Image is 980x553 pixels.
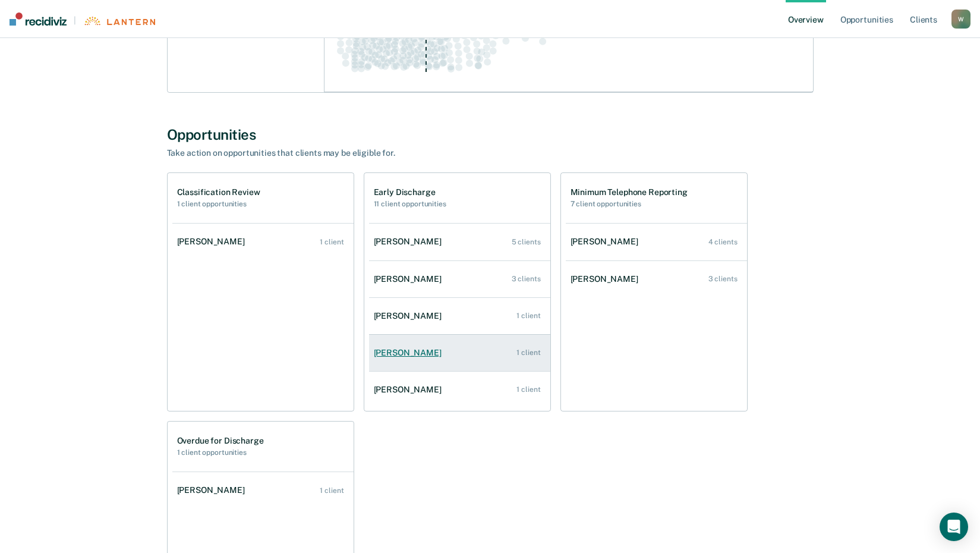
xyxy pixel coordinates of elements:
a: | [10,12,155,26]
a: [PERSON_NAME] 1 client [369,336,550,370]
h2: 1 client opportunities [177,200,260,208]
div: 1 client [516,312,540,320]
a: [PERSON_NAME] 3 clients [369,262,550,296]
div: [PERSON_NAME] [374,311,446,321]
a: [PERSON_NAME] 1 client [369,299,550,333]
img: Lantern [83,17,155,26]
button: W [951,10,970,29]
a: [PERSON_NAME] 1 client [172,473,354,507]
a: [PERSON_NAME] 3 clients [566,262,747,296]
h2: 1 client opportunities [177,448,264,457]
div: [PERSON_NAME] [177,485,250,495]
div: [PERSON_NAME] [374,385,446,395]
div: [PERSON_NAME] [571,237,643,247]
div: Take action on opportunities that clients may be eligible for. [167,148,583,158]
div: 5 clients [512,238,541,246]
a: [PERSON_NAME] 4 clients [566,225,747,259]
h1: Early Discharge [374,187,446,197]
div: 1 client [516,348,540,357]
a: [PERSON_NAME] 1 client [172,225,354,259]
div: [PERSON_NAME] [374,237,446,247]
div: [PERSON_NAME] [374,348,446,358]
h1: Overdue for Discharge [177,436,264,446]
a: [PERSON_NAME] 1 client [369,373,550,407]
div: 1 client [516,385,540,394]
h2: 7 client opportunities [571,200,688,208]
div: [PERSON_NAME] [374,274,446,284]
h1: Minimum Telephone Reporting [571,187,688,197]
div: 4 clients [708,238,738,246]
span: | [67,15,83,26]
img: Recidiviz [10,12,67,26]
div: [PERSON_NAME] [177,237,250,247]
a: [PERSON_NAME] 5 clients [369,225,550,259]
div: 1 client [320,238,344,246]
div: 3 clients [512,275,541,283]
div: [PERSON_NAME] [571,274,643,284]
h1: Classification Review [177,187,260,197]
div: 1 client [320,486,344,495]
div: 3 clients [708,275,738,283]
div: Opportunities [167,126,814,143]
h2: 11 client opportunities [374,200,446,208]
div: Open Intercom Messenger [940,513,968,541]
